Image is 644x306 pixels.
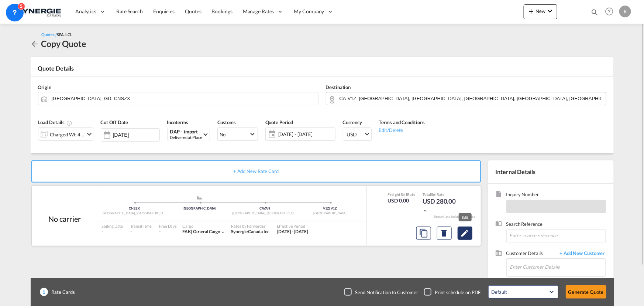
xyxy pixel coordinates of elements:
div: No [220,132,226,137]
span: + Add New Customer [556,250,606,258]
div: Synergie Canada Inc [231,229,269,235]
button: Delete [437,227,452,240]
span: Search Reference [506,221,606,229]
span: + Add New Rate Card [233,168,279,174]
div: - [102,229,123,235]
span: Terms and Conditions [379,119,425,125]
span: Origin [38,84,51,90]
span: Enquiries [153,8,175,14]
div: CNSZX [102,206,167,211]
button: Copy [416,227,431,240]
md-icon: icon-chevron-down [85,130,94,139]
md-icon: icon-chevron-down [545,7,554,16]
div: Help [603,5,619,18]
span: Customs [217,119,236,125]
span: V1Z [323,206,330,210]
div: - [159,229,161,235]
md-icon: assets/icons/custom/ship-fill.svg [195,196,204,200]
div: Free Days [159,223,177,229]
input: Search by Door/Port [52,92,314,105]
div: CAVAN [232,206,297,211]
div: - [130,229,152,235]
span: Rate Search [116,8,143,14]
span: SEA-LCL [57,32,72,37]
md-input-container: Shenzhen, GD, CNSZX [38,92,318,105]
div: Transit Time [130,223,152,229]
button: Edit [458,227,472,240]
md-select: Select Incoterms: DAP - import Delivered at Place [167,128,210,141]
span: Customer Details [506,250,556,258]
span: [DATE] - [DATE] [277,229,309,234]
input: Enter search reference [506,229,606,242]
div: Freight Rate [388,192,416,197]
span: New [527,8,554,14]
md-icon: icon-arrow-left [31,40,39,48]
span: Quotes [185,8,201,14]
button: Generate Quote [566,285,606,299]
input: Search by Door/Port [340,92,602,105]
span: Help [603,5,616,18]
div: Rates by Forwarder [231,223,269,229]
md-input-container: CA-V1Z,Kelowna, BC, West Kelowna, BC,British Columbia / Colombie B [326,92,606,105]
div: 07 Oct 2024 - 21 Sep 2025 [277,229,309,235]
img: 1f56c880d42311ef80fc7dca854c8e59.png [11,3,61,20]
md-checkbox: Checkbox No Ink [424,288,481,296]
span: Currency [343,119,362,125]
span: Destination [326,84,351,90]
div: Print schedule on PDF [435,289,481,296]
div: Cargo [182,223,225,229]
div: No carrier [48,214,80,224]
md-icon: icon-plus 400-fg [527,7,535,16]
iframe: Chat [6,267,31,295]
button: icon-plus 400-fgNewicon-chevron-down [524,4,557,19]
span: - [510,204,512,210]
div: Default [492,289,507,295]
span: Sell [431,192,437,197]
div: R [619,6,631,17]
div: Delivered at Place [170,135,202,140]
div: DAP - import [170,129,202,135]
span: FAK [182,229,193,234]
span: Manage Rates [243,8,274,15]
span: | [191,229,192,234]
div: icon-arrow-left [31,38,41,50]
span: Rate Cards [48,289,75,295]
div: Copy Quote [41,38,86,50]
div: Effective Period [277,223,309,229]
md-icon: assets/icons/custom/copyQuote.svg [419,229,428,238]
span: [DATE] - [DATE] [276,129,335,139]
md-icon: icon-calendar [266,130,275,139]
div: Internal Details [488,160,614,183]
div: + Add New Rate Card [31,160,481,183]
input: Enter Customer Details [510,259,606,275]
div: icon-magnify [590,8,599,19]
span: Analytics [75,8,96,15]
span: Bookings [212,8,233,14]
md-icon: icon-chevron-down [423,208,428,213]
div: Edit/Delete [379,126,425,133]
div: Remark and Inclusion included [428,215,481,219]
span: | [329,206,330,210]
div: USD 0.00 [388,197,416,204]
span: My Company [294,8,324,15]
div: Total Rate [423,192,459,197]
md-icon: icon-chevron-down [220,229,225,235]
div: [GEOGRAPHIC_DATA], [GEOGRAPHIC_DATA] [102,211,167,216]
div: Sailing Date [102,223,123,229]
md-select: Select Currency: $ USDUnited States Dollar [343,127,372,141]
span: Quote Period [265,119,293,125]
div: Charged Wt: 4.71 W/M [50,129,85,140]
md-icon: Chargeable Weight [66,120,72,126]
span: USD [347,131,364,138]
span: Sell [401,192,407,197]
span: [DATE] - [DATE] [278,131,333,137]
input: Select [113,132,159,138]
div: [GEOGRAPHIC_DATA], [GEOGRAPHIC_DATA] [232,211,297,216]
div: [GEOGRAPHIC_DATA] [167,206,232,211]
md-checkbox: Checkbox No Ink [344,288,418,296]
md-tooltip: Edit [459,213,472,221]
div: Quote Details [31,64,614,76]
span: Cut Off Date [101,119,128,125]
span: Incoterms [167,119,188,125]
